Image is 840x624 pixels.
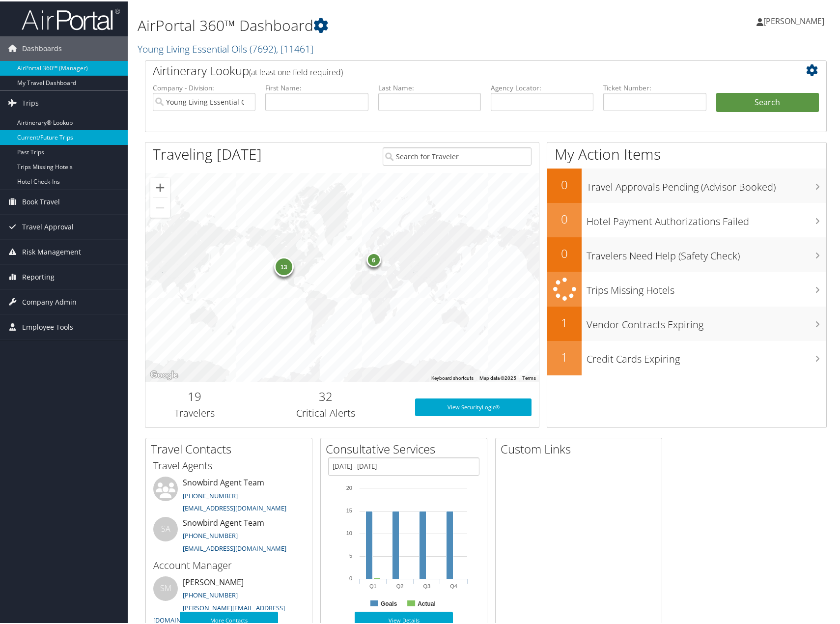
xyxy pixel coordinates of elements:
h1: Traveling [DATE] [153,142,262,163]
text: Q4 [450,582,457,588]
tspan: 0 [349,574,352,580]
a: Terms (opens in new tab) [522,374,536,379]
h3: Critical Alerts [251,405,400,419]
h2: 0 [547,209,582,226]
span: ( 7692 ) [250,41,276,54]
span: Trips [22,89,39,114]
tspan: 10 [346,529,352,535]
label: Company - Division: [153,82,255,91]
span: Company Admin [22,288,77,313]
h2: Travel Contacts [151,439,312,456]
span: Dashboards [22,35,62,59]
div: 6 [366,251,381,265]
text: Q1 [369,582,377,588]
span: Risk Management [22,238,81,263]
h1: AirPortal 360™ Dashboard [138,14,602,34]
a: [EMAIL_ADDRESS][DOMAIN_NAME] [183,502,286,511]
text: Actual [418,599,436,606]
a: 1Vendor Contracts Expiring [547,305,826,340]
h2: Consultative Services [326,439,487,456]
h2: 0 [547,244,582,260]
span: Book Travel [22,188,60,213]
img: Google [148,368,180,380]
a: 0Travel Approvals Pending (Advisor Booked) [547,167,826,201]
a: [PERSON_NAME][EMAIL_ADDRESS][DOMAIN_NAME] [153,602,285,624]
text: Goals [381,599,397,606]
a: Trips Missing Hotels [547,270,826,305]
h3: Credit Cards Expiring [587,346,826,365]
h2: Airtinerary Lookup [153,61,762,78]
a: 0Travelers Need Help (Safety Check) [547,236,826,270]
span: [PERSON_NAME] [763,14,824,25]
span: , [ 11461 ] [276,41,313,54]
a: 0Hotel Payment Authorizations Failed [547,201,826,236]
label: First Name: [265,82,368,91]
button: Zoom in [150,176,170,196]
h2: 1 [547,347,582,364]
label: Agency Locator: [491,82,593,91]
label: Last Name: [378,82,481,91]
button: Search [716,91,819,111]
div: 13 [274,255,293,275]
text: Q2 [396,582,404,588]
div: SA [153,515,178,540]
span: Travel Approval [22,213,74,238]
h2: 0 [547,175,582,192]
text: Q3 [423,582,431,588]
h2: 1 [547,313,582,330]
h3: Vendor Contracts Expiring [587,312,826,330]
a: [EMAIL_ADDRESS][DOMAIN_NAME] [183,542,286,551]
li: Snowbird Agent Team [148,475,309,515]
tspan: 20 [346,483,352,489]
div: SM [153,575,178,599]
span: Reporting [22,263,55,288]
a: Young Living Essential Oils [138,41,313,54]
a: [PHONE_NUMBER] [183,490,238,499]
h2: Custom Links [501,439,662,456]
span: Map data ©2025 [479,374,516,379]
span: Employee Tools [22,313,73,338]
a: [PHONE_NUMBER] [183,589,238,598]
h3: Travel Approvals Pending (Advisor Booked) [587,174,826,193]
h3: Travelers Need Help (Safety Check) [587,243,826,261]
h1: My Action Items [547,142,826,163]
a: 1Credit Cards Expiring [547,340,826,374]
label: Ticket Number: [603,82,706,91]
h3: Trips Missing Hotels [587,277,826,296]
input: Search for Traveler [383,146,532,164]
a: [PHONE_NUMBER] [183,530,238,539]
h3: Account Manager [153,557,305,571]
tspan: 5 [349,551,352,557]
img: airportal-logo.png [22,6,120,29]
span: (at least one field required) [249,65,343,76]
button: Zoom out [150,197,170,216]
button: Keyboard shortcuts [431,373,474,380]
h3: Travel Agents [153,457,305,471]
a: View SecurityLogic® [415,397,532,415]
li: Snowbird Agent Team [148,515,309,556]
h3: Travelers [153,405,236,419]
h3: Hotel Payment Authorizations Failed [587,208,826,227]
tspan: 15 [346,506,352,512]
a: [PERSON_NAME] [756,5,834,34]
h2: 32 [251,387,400,403]
a: Open this area in Google Maps (opens a new window) [148,368,180,380]
h2: 19 [153,387,236,403]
